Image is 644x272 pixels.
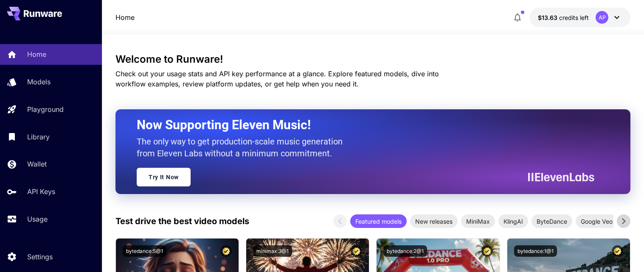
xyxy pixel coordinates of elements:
[532,214,572,228] div: ByteDance
[115,69,439,88] span: Check out your usage stats and API key performance at a glance. Explore featured models, dive int...
[383,245,427,257] button: bytedance:2@1
[612,245,623,257] button: Certified Model – Vetted for best performance and includes a commercial license.
[27,252,53,262] p: Settings
[27,214,48,224] p: Usage
[253,245,292,257] button: minimax:3@1
[576,214,618,228] div: Google Veo
[576,217,618,226] span: Google Veo
[481,245,493,257] button: Certified Model – Vetted for best performance and includes a commercial license.
[410,214,458,228] div: New releases
[27,49,46,59] p: Home
[596,11,608,24] div: AP
[115,12,135,22] a: Home
[220,245,232,257] button: Certified Model – Vetted for best performance and includes a commercial license.
[538,13,589,22] div: $13.63116
[498,217,528,226] span: KlingAI
[27,186,55,197] p: API Keys
[532,217,572,226] span: ByteDance
[350,217,407,226] span: Featured models
[559,14,589,21] span: credits left
[27,104,64,114] p: Playground
[350,214,407,228] div: Featured models
[498,214,528,228] div: KlingAI
[115,12,135,22] nav: breadcrumb
[461,217,495,226] span: MiniMax
[27,77,51,87] p: Models
[351,245,362,257] button: Certified Model – Vetted for best performance and includes a commercial license.
[27,159,47,169] p: Wallet
[137,136,349,159] p: The only way to get production-scale music generation from Eleven Labs without a minimum commitment.
[115,53,630,65] h3: Welcome to Runware!
[461,214,495,228] div: MiniMax
[123,245,166,257] button: bytedance:5@1
[137,117,588,133] h2: Now Supporting Eleven Music!
[410,217,458,226] span: New releases
[137,168,191,186] a: Try It Now
[529,8,630,27] button: $13.63116AP
[27,132,50,142] p: Library
[115,215,249,228] p: Test drive the best video models
[538,14,559,21] span: $13.63
[514,245,557,257] button: bytedance:1@1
